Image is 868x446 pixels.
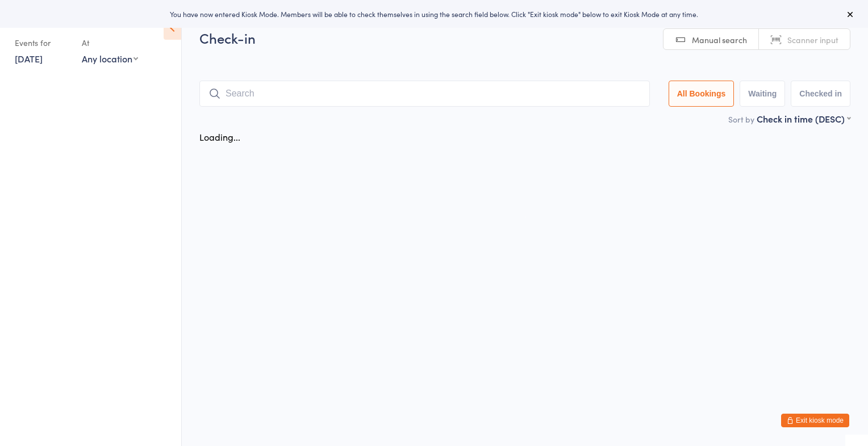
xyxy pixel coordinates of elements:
div: You have now entered Kiosk Mode. Members will be able to check themselves in using the search fie... [18,9,850,19]
span: Manual search [692,34,747,45]
div: Events for [15,33,70,52]
button: All Bookings [669,81,735,107]
a: [DATE] [15,52,43,65]
div: At [82,33,138,52]
h2: Check-in [199,28,850,47]
button: Exit kiosk mode [781,414,849,427]
span: Scanner input [787,34,838,45]
div: Loading... [199,131,240,143]
div: Any location [82,52,138,65]
label: Sort by [728,113,754,125]
input: Search [199,81,650,107]
button: Waiting [740,81,785,107]
div: Check in time (DESC) [757,112,850,125]
button: Checked in [791,81,850,107]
